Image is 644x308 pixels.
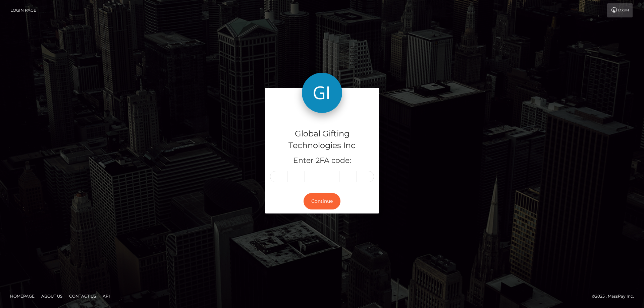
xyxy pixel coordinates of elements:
[39,291,65,301] a: About Us
[66,291,99,301] a: Contact Us
[7,291,37,301] a: Homepage
[270,128,374,151] h4: Global Gifting Technologies Inc
[302,73,342,113] img: Global Gifting Technologies Inc
[100,291,113,301] a: API
[592,293,639,300] div: © 2025 , MassPay Inc.
[304,193,340,209] button: Continue
[270,156,374,166] h5: Enter 2FA code:
[10,3,36,17] a: Login Page
[607,3,633,17] a: Login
